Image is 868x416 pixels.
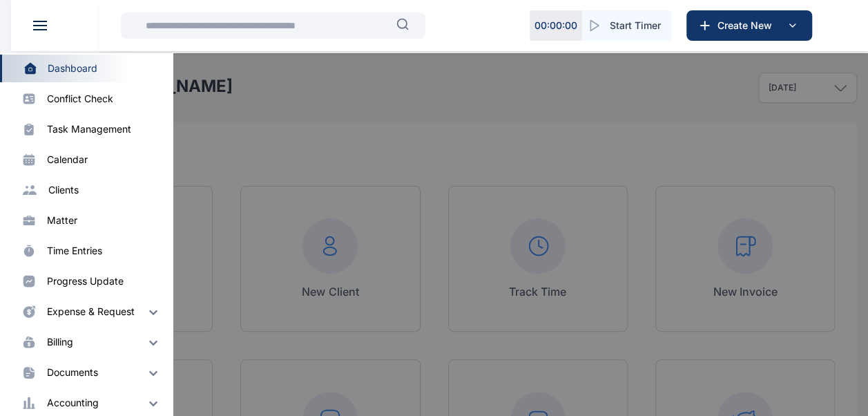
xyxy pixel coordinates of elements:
div: progress update [47,274,124,288]
div: clients [48,183,79,197]
div: billing [47,335,73,349]
img: 55rwRjFEX5E7Gw8PS2Ojdim+VIHJD8DsSuKnc8xw2S3xojYtH5FYmlFsnytGkNPEfgu7wegX7y+39wimQ5hw7y0ku6XV6L+BH... [145,395,162,411]
div: documents [47,366,98,379]
div: task management [47,122,131,136]
div: time entries [47,244,102,258]
span: Create New [712,19,784,32]
img: 55rwRjFEX5E7Gw8PS2Ojdim+VIHJD8DsSuKnc8xw2S3xojYtH5FYmlFsnytGkNPEfgu7wegX7y+39wimQ5hw7y0ku6XV6L+BH... [145,334,162,350]
div: accounting [47,396,99,410]
button: Start Timer [582,10,672,41]
img: 55rwRjFEX5E7Gw8PS2Ojdim+VIHJD8DsSuKnc8xw2S3xojYtH5FYmlFsnytGkNPEfgu7wegX7y+39wimQ5hw7y0ku6XV6L+BH... [145,303,162,320]
p: 00 : 00 : 00 [534,19,577,32]
button: Create New [686,10,812,41]
div: expense & request [47,305,135,319]
span: Start Timer [610,19,661,32]
img: 55rwRjFEX5E7Gw8PS2Ojdim+VIHJD8DsSuKnc8xw2S3xojYtH5FYmlFsnytGkNPEfgu7wegX7y+39wimQ5hw7y0ku6XV6L+BH... [145,364,162,381]
div: dashboard [48,62,97,75]
div: conflict check [47,92,113,106]
div: matter [47,214,77,227]
div: calendar [47,153,88,167]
